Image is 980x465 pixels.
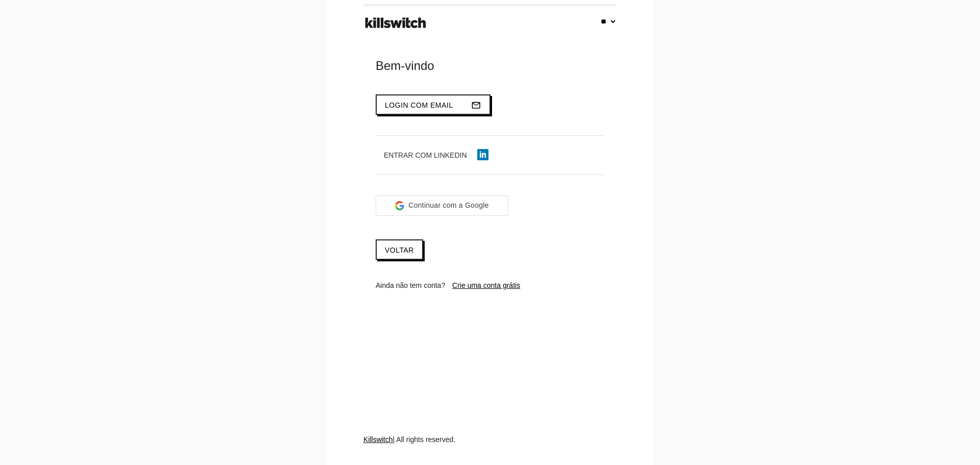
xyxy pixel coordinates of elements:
[385,101,453,109] span: Login com email
[477,149,488,160] img: linkedin-icon.png
[363,14,428,32] img: ks-logo-black-footer.png
[376,94,491,115] button: Login com emailmail_outline
[376,281,445,289] span: Ainda não tem conta?
[384,151,467,159] span: Entrar com LinkedIn
[363,434,617,465] div: | All rights reserved.
[363,435,393,444] a: Killswitch
[376,195,508,216] div: Continuar com a Google
[452,281,520,289] a: Crie uma conta grátis
[376,146,497,164] button: Entrar com LinkedIn
[376,239,423,260] a: Voltar
[376,58,604,74] div: Bem-vindo
[408,200,488,211] span: Continuar com a Google
[471,95,481,115] i: mail_outline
